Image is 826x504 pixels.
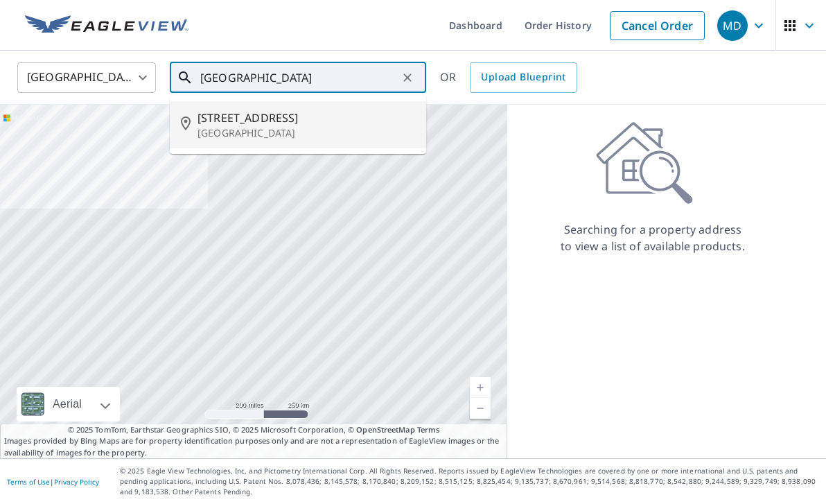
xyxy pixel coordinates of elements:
[717,10,748,41] div: MD
[470,62,577,93] a: Upload Blueprint
[560,221,746,254] p: Searching for a property address to view a list of available products.
[610,11,705,40] a: Cancel Order
[470,377,491,398] a: Current Level 5, Zoom In
[197,126,415,140] p: [GEOGRAPHIC_DATA]
[7,478,99,486] p: |
[68,424,440,436] span: © 2025 TomTom, Earthstar Geographics SIO, © 2025 Microsoft Corporation, ©
[49,387,86,422] div: Aerial
[7,477,50,487] a: Terms of Use
[398,68,417,87] button: Clear
[25,15,188,36] img: EV Logo
[356,424,414,435] a: OpenStreetMap
[120,466,819,497] p: © 2025 Eagle View Technologies, Inc. and Pictometry International Corp. All Rights Reserved. Repo...
[440,62,577,93] div: OR
[17,387,120,422] div: Aerial
[17,58,156,97] div: [GEOGRAPHIC_DATA]
[470,398,491,419] a: Current Level 5, Zoom Out
[417,424,440,435] a: Terms
[197,110,415,126] span: [STREET_ADDRESS]
[54,477,99,487] a: Privacy Policy
[481,69,565,86] span: Upload Blueprint
[200,58,398,97] input: Search by address or latitude-longitude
